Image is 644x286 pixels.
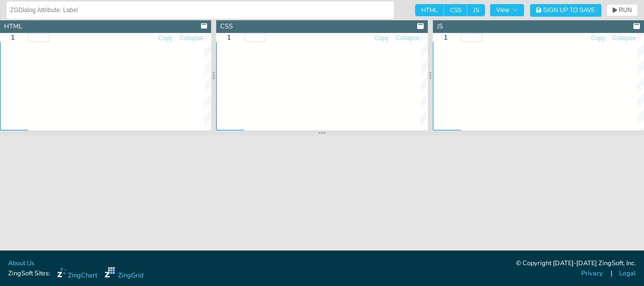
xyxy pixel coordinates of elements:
[375,35,389,41] span: Copy
[10,2,390,18] input: Untitled Demo
[105,267,143,280] a: ZingGrid
[590,33,606,43] button: Copy
[467,4,485,16] span: JS
[591,35,605,41] span: Copy
[516,259,636,269] div: © Copyright [DATE]-[DATE] ZingSoft, Inc.
[8,259,34,268] a: About Us
[158,35,173,41] span: Copy
[433,33,448,42] div: 1
[496,7,518,13] span: View
[490,4,524,16] button: View
[395,33,420,43] button: Collapse
[581,269,603,278] a: Privacy
[374,33,389,43] button: Copy
[415,4,485,16] div: checkbox-group
[612,35,636,41] span: Collapse
[607,4,638,16] button: RUN
[179,33,204,43] button: Collapse
[612,33,636,43] button: Collapse
[396,35,420,41] span: Collapse
[437,22,443,31] div: JS
[180,35,204,41] span: Collapse
[8,269,50,278] span: ZingSoft Sites:
[530,4,601,17] button: Sign Up to Save
[57,267,97,280] a: ZingChart
[415,4,444,16] span: HTML
[220,22,233,31] div: CSS
[619,7,632,13] span: RUN
[216,33,231,42] div: 1
[619,269,636,278] a: Legal
[611,269,612,278] span: |
[158,33,173,43] button: Copy
[444,4,467,16] span: CSS
[4,22,22,31] div: HTML
[543,7,595,13] span: Sign Up to Save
